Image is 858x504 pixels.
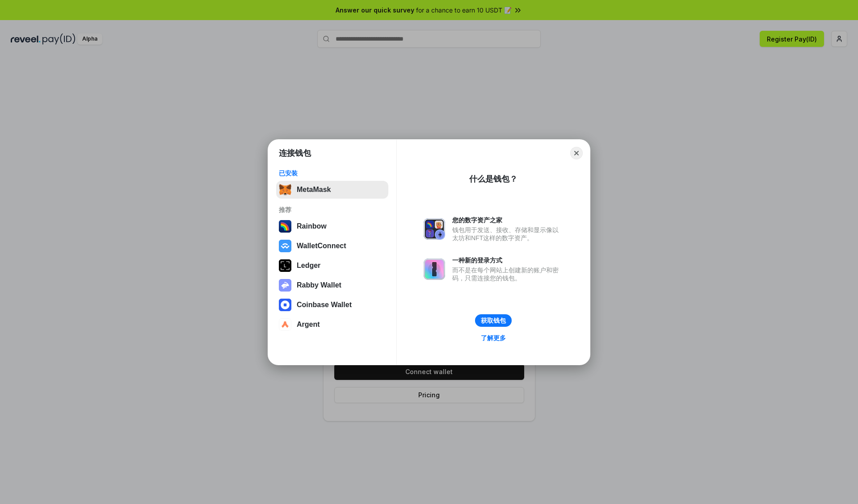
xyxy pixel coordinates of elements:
[570,147,583,159] button: Close
[297,222,327,230] div: Rainbow
[276,276,388,294] button: Rabby Wallet
[481,317,506,325] div: 获取钱包
[279,259,291,272] img: svg+xml,%3Csvg%20xmlns%3D%22http%3A%2F%2Fwww.w3.org%2F2000%2Fsvg%22%20width%3D%2228%22%20height%3...
[424,258,445,280] img: svg+xml,%3Csvg%20xmlns%3D%22http%3A%2F%2Fwww.w3.org%2F2000%2Fsvg%22%20fill%3D%22none%22%20viewBox...
[297,301,352,309] div: Coinbase Wallet
[297,321,320,329] div: Argent
[279,279,291,292] img: svg+xml,%3Csvg%20xmlns%3D%22http%3A%2F%2Fwww.w3.org%2F2000%2Fsvg%22%20fill%3D%22none%22%20viewBox...
[279,206,386,214] div: 推荐
[297,262,320,270] div: Ledger
[279,183,291,196] img: svg+xml,%3Csvg%20fill%3D%22none%22%20height%3D%2233%22%20viewBox%3D%220%200%2035%2033%22%20width%...
[475,314,512,327] button: 获取钱包
[452,226,563,242] div: 钱包用于发送、接收、存储和显示像以太坊和NFT这样的数字资产。
[469,174,517,184] div: 什么是钱包？
[276,181,388,199] button: MetaMask
[297,281,341,289] div: Rabby Wallet
[424,218,445,240] img: svg+xml,%3Csvg%20xmlns%3D%22http%3A%2F%2Fwww.w3.org%2F2000%2Fsvg%22%20fill%3D%22none%22%20viewBox...
[452,256,563,264] div: 一种新的登录方式
[481,334,506,342] div: 了解更多
[452,266,563,282] div: 而不是在每个网站上创建新的账户和密码，只需连接您的钱包。
[279,169,386,177] div: 已安装
[276,257,388,275] button: Ledger
[279,220,291,233] img: svg+xml,%3Csvg%20width%3D%22120%22%20height%3D%22120%22%20viewBox%3D%220%200%20120%20120%22%20fil...
[276,237,388,255] button: WalletConnect
[297,242,346,250] div: WalletConnect
[279,240,291,252] img: svg+xml,%3Csvg%20width%3D%2228%22%20height%3D%2228%22%20viewBox%3D%220%200%2028%2028%22%20fill%3D...
[452,216,563,224] div: 您的数字资产之家
[279,318,291,331] img: svg+xml,%3Csvg%20width%3D%2228%22%20height%3D%2228%22%20viewBox%3D%220%200%2028%2028%22%20fill%3D...
[276,296,388,314] button: Coinbase Wallet
[279,299,291,311] img: svg+xml,%3Csvg%20width%3D%2228%22%20height%3D%2228%22%20viewBox%3D%220%200%2028%2028%22%20fill%3D...
[297,186,331,194] div: MetaMask
[279,148,311,158] h1: 连接钱包
[276,316,388,333] button: Argent
[276,217,388,235] button: Rainbow
[475,332,511,344] a: 了解更多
